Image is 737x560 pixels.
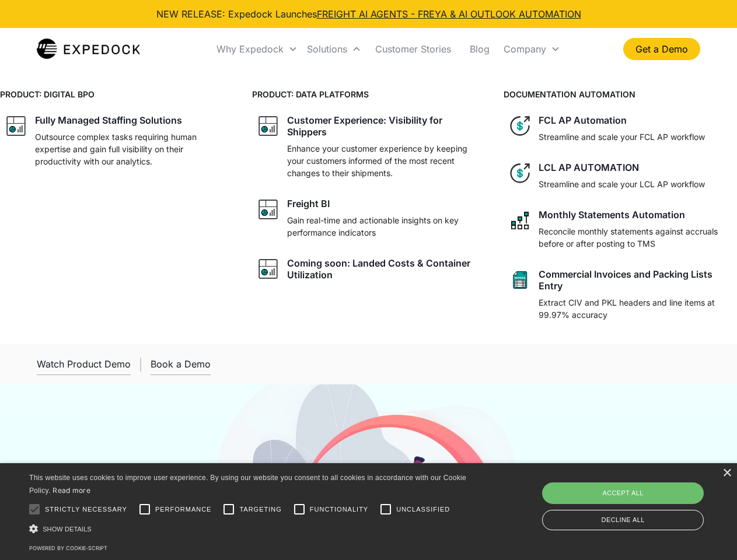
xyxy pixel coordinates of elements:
[539,209,685,220] div: Monthly Statements Automation
[287,114,481,138] div: Customer Experience: Visibility for Shippers
[302,29,366,69] div: Solutions
[396,505,450,514] span: Unclassified
[287,142,481,179] p: Enhance your customer experience by keeping your customers informed of the most recent changes to...
[317,8,581,20] a: FREIGHT AI AGENTS - FREYA & AI OUTLOOK AUTOMATION
[29,545,107,551] a: Powered by cookie-script
[257,114,280,138] img: graph icon
[508,209,532,232] img: network like icon
[539,178,705,190] p: Streamline and scale your LCL AP workflow
[151,353,211,375] a: Book a Demo
[460,29,499,69] a: Blog
[307,43,347,55] div: Solutions
[310,505,368,514] span: Functionality
[29,523,470,535] div: Show details
[539,268,732,292] div: Commercial Invoices and Packing Lists Entry
[504,157,737,195] a: dollar iconLCL AP AUTOMATIONStreamline and scale your LCL AP workflow
[539,225,732,250] p: Reconcile monthly statements against accruals before or after posting to TMS
[539,296,732,321] p: Extract CIV and PKL headers and line items at 99.97% accuracy
[37,37,140,61] img: Expedock Logo
[239,505,281,514] span: Targeting
[35,131,229,167] p: Outsource complex tasks requiring human expertise and gain full visibility on their productivity ...
[539,131,705,143] p: Streamline and scale your FCL AP workflow
[504,43,546,55] div: Company
[212,29,302,69] div: Why Expedock
[156,7,581,21] div: NEW RELEASE: Expedock Launches
[29,474,466,495] span: This website uses cookies to improve user experience. By using our website you consent to all coo...
[504,88,737,100] h4: DOCUMENTATION AUTOMATION
[252,88,485,100] h4: PRODUCT: DATA PLATFORMS
[151,358,211,370] div: Book a Demo
[5,114,28,138] img: graph icon
[504,264,737,325] a: sheet iconCommercial Invoices and Packing Lists EntryExtract CIV and PKL headers and line items a...
[37,353,131,375] a: open lightbox
[287,198,330,209] div: Freight BI
[543,434,737,560] iframe: Chat Widget
[508,114,532,138] img: dollar icon
[257,257,280,281] img: graph icon
[35,114,182,126] div: Fully Managed Staffing Solutions
[252,253,485,285] a: graph iconComing soon: Landed Costs & Container Utilization
[539,114,627,126] div: FCL AP Automation
[216,43,284,55] div: Why Expedock
[504,204,737,254] a: network like iconMonthly Statements AutomationReconcile monthly statements against accruals befor...
[508,268,532,292] img: sheet icon
[257,198,280,221] img: graph icon
[43,526,92,533] span: Show details
[508,162,532,185] img: dollar icon
[252,110,485,184] a: graph iconCustomer Experience: Visibility for ShippersEnhance your customer experience by keeping...
[366,29,460,69] a: Customer Stories
[539,162,639,173] div: LCL AP AUTOMATION
[155,505,212,514] span: Performance
[252,193,485,243] a: graph iconFreight BIGain real-time and actionable insights on key performance indicators
[53,486,90,495] a: Read more
[45,505,127,514] span: Strictly necessary
[37,37,140,61] a: home
[287,257,481,281] div: Coming soon: Landed Costs & Container Utilization
[499,29,565,69] div: Company
[623,38,700,60] a: Get a Demo
[37,358,131,370] div: Watch Product Demo
[287,214,481,239] p: Gain real-time and actionable insights on key performance indicators
[504,110,737,148] a: dollar iconFCL AP AutomationStreamline and scale your FCL AP workflow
